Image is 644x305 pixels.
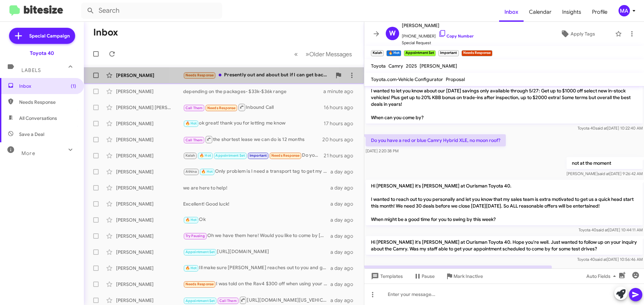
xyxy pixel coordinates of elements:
span: Mark Inactive [453,270,483,282]
p: Do you have a red or blue Camry Hybrid XLE, no moon roof? [366,134,506,146]
div: a day ago [330,281,359,288]
p: not at the moment [567,157,643,169]
span: Needs Response [271,153,300,158]
div: Inbound Call [183,103,324,111]
nav: Page navigation example [290,47,356,61]
a: Profile [587,2,613,22]
span: 🔥 Hot [185,218,197,222]
div: 17 hours ago [324,120,359,127]
span: Proposal [446,76,465,82]
span: Templates [370,270,403,282]
span: (1) [71,83,76,89]
p: Hi [PERSON_NAME] it's [PERSON_NAME] at Ourisman Toyota 40. I wanted to let you know about our [DA... [366,71,643,124]
span: Inbox [19,83,76,89]
div: [PERSON_NAME] [116,136,183,143]
button: Pause [408,270,440,282]
span: Labels [21,67,41,73]
div: ok great! thank you for letting me know [183,120,324,127]
span: All Conversations [19,115,57,122]
small: Kalah [371,50,384,56]
span: Needs Response [185,282,214,286]
div: [PERSON_NAME] [116,201,183,207]
div: [PERSON_NAME] [116,249,183,255]
div: a day ago [330,184,359,191]
div: depending on the packages- $33k-$36k range [183,88,323,95]
button: Apply Tags [543,28,612,40]
span: » [306,50,309,58]
span: Call Them [185,106,203,110]
span: said at [596,227,608,232]
div: 16 hours ago [324,104,359,111]
p: Hi [PERSON_NAME] it's [PERSON_NAME] at Ourisman Toyota 40. I wanted to reach out to you personall... [366,180,643,225]
span: Auto Fields [586,270,619,282]
div: I was told on the Rav4 $300 off when using your financing. And my trade was under the low end of ... [183,280,330,288]
div: [PERSON_NAME] [116,72,183,79]
button: MA [613,5,637,16]
span: Toyota 40 [DATE] 10:44:11 AM [579,227,643,232]
div: a day ago [330,297,359,304]
small: Needs Response [462,50,492,56]
div: a day ago [330,201,359,207]
span: Apply Tags [571,28,595,40]
div: [PERSON_NAME] [PERSON_NAME] [116,104,183,111]
span: Toyota 40 [DATE] 10:56:46 AM [577,257,643,262]
div: [PERSON_NAME] [116,297,183,304]
span: Older Messages [309,51,352,58]
div: a minute ago [323,88,359,95]
a: Copy Number [438,33,474,39]
a: Calendar [524,2,557,22]
div: [URL][DOMAIN_NAME] [183,248,330,256]
div: Ok [183,216,330,224]
button: Next [302,47,356,61]
span: Call Them [219,299,237,303]
span: Try Pausing [185,234,205,238]
div: Toyota 40 [30,50,54,57]
div: Presently out and about but if I can get back prior to your closing I will text you. Do you have ... [183,71,332,79]
span: Toyota [371,63,386,69]
button: Templates [364,270,408,282]
div: [PERSON_NAME] [116,233,183,239]
span: Pause [422,270,435,282]
span: Kalah [185,153,195,158]
span: 🔥 Hot [201,169,213,174]
span: Needs Response [185,73,214,77]
span: 🔥 Hot [185,266,197,270]
span: Save a Deal [19,131,44,138]
div: [PERSON_NAME] [116,120,183,127]
span: 2025 [406,63,417,69]
span: 🔥 Hot [185,121,197,126]
span: [PERSON_NAME] [DATE] 9:26:42 AM [567,171,643,176]
span: [PERSON_NAME] [402,21,474,29]
span: Needs Response [19,99,76,105]
span: Important [250,153,267,158]
div: 21 hours ago [324,152,359,159]
a: Insights [557,2,587,22]
span: [PHONE_NUMBER] [402,29,474,40]
span: Toyota 40 [DATE] 10:22:40 AM [578,126,643,131]
div: MA [619,5,630,16]
p: Hi [PERSON_NAME] it's [PERSON_NAME] at Ourisman Toyota 40. Hope you're well. Just wanted to follo... [366,236,643,255]
small: Appointment Set [404,50,436,56]
span: Appointment Set [215,153,245,158]
div: the shortest lease we can do is 12 months [183,135,322,144]
span: [PERSON_NAME] [420,63,457,69]
a: Inbox [499,2,524,22]
span: Athina [185,169,197,174]
div: a day ago [330,249,359,255]
button: Previous [290,47,302,61]
span: Needs Response [207,106,236,110]
div: [PERSON_NAME] [116,152,183,159]
span: 🔥 Hot [200,153,211,158]
div: [URL][DOMAIN_NAME][US_VEHICLE_IDENTIFICATION_NUMBER] [183,296,330,304]
div: we are here to help! [183,184,330,191]
span: W [389,28,396,39]
div: [PERSON_NAME] [116,88,183,95]
div: [PERSON_NAME] [116,184,183,191]
span: Camry [388,63,403,69]
div: [PERSON_NAME] [116,217,183,223]
span: Appointment Set [185,250,215,254]
div: [PERSON_NAME] [116,281,183,288]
